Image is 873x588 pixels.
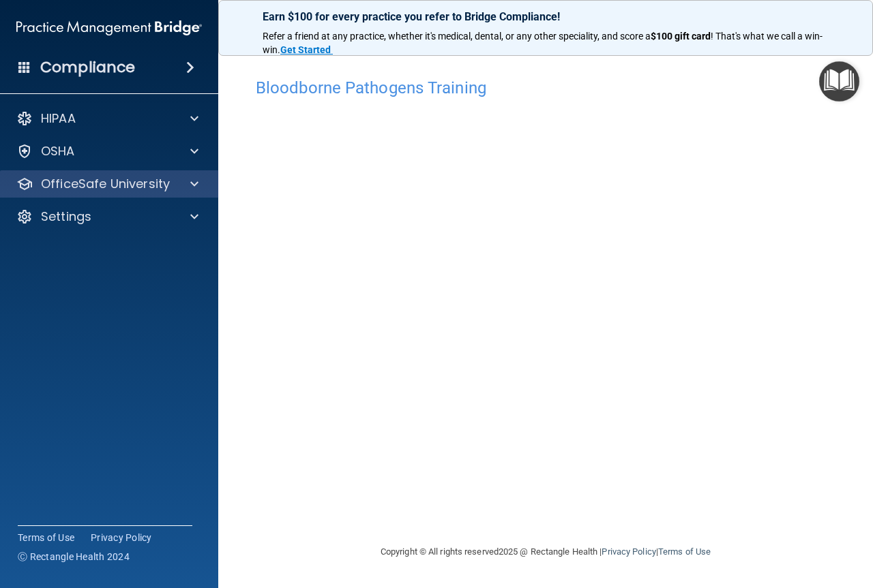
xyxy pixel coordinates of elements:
p: Earn $100 for every practice you refer to Bridge Compliance! [263,10,829,23]
a: Terms of Use [658,546,711,557]
a: HIPAA [16,110,198,127]
h4: Compliance [40,58,135,77]
span: Ⓒ Rectangle Health 2024 [18,550,130,563]
strong: $100 gift card [651,31,711,42]
a: Privacy Policy [602,546,655,557]
p: HIPAA [41,110,76,127]
p: Settings [41,208,91,225]
strong: Get Started [280,44,331,55]
p: OfficeSafe University [41,176,170,192]
a: Get Started [280,44,333,55]
h4: Bloodborne Pathogens Training [256,79,835,97]
a: Terms of Use [18,531,74,544]
span: ! That's what we call a win-win. [263,31,823,55]
p: OSHA [41,143,75,159]
a: Settings [16,208,198,225]
a: OfficeSafe University [16,176,198,192]
button: Open Resource Center [819,61,859,102]
img: PMB logo [16,14,202,42]
a: OSHA [16,143,198,159]
iframe: bbp [256,104,835,523]
div: Copyright © All rights reserved 2025 @ Rectangle Health | | [297,530,795,574]
span: Refer a friend at any practice, whether it's medical, dental, or any other speciality, and score a [263,31,651,42]
a: Privacy Policy [91,531,152,544]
